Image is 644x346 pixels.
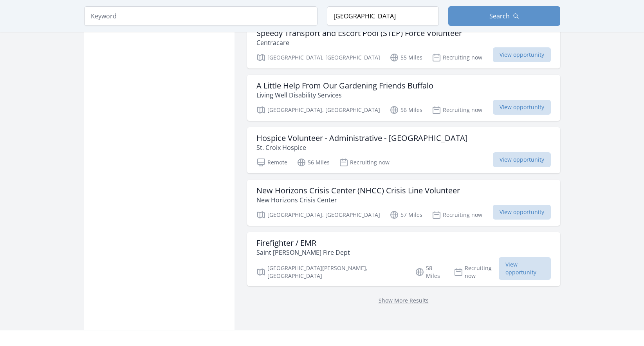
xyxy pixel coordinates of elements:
[256,158,287,167] p: Remote
[256,210,380,220] p: [GEOGRAPHIC_DATA], [GEOGRAPHIC_DATA]
[256,105,380,115] p: [GEOGRAPHIC_DATA], [GEOGRAPHIC_DATA]
[390,53,422,62] p: 55 Miles
[493,152,551,167] span: View opportunity
[327,6,439,26] input: Location
[489,11,510,21] span: Search
[256,133,468,143] h3: Hospice Volunteer - Administrative - [GEOGRAPHIC_DATA]
[454,264,499,280] p: Recruiting now
[84,6,317,26] input: Keyword
[256,195,460,205] p: New Horizons Crisis Center
[256,53,380,62] p: [GEOGRAPHIC_DATA], [GEOGRAPHIC_DATA]
[247,127,560,173] a: Hospice Volunteer - Administrative - [GEOGRAPHIC_DATA] St. Croix Hospice Remote 56 Miles Recruiti...
[493,100,551,115] span: View opportunity
[256,238,350,248] h3: Firefighter / EMR
[256,264,406,280] p: [GEOGRAPHIC_DATA][PERSON_NAME], [GEOGRAPHIC_DATA]
[256,38,462,47] p: Centracare
[247,232,560,286] a: Firefighter / EMR Saint [PERSON_NAME] Fire Dept [GEOGRAPHIC_DATA][PERSON_NAME], [GEOGRAPHIC_DATA]...
[256,29,462,38] h3: Speedy Transport and Escort Pool (STEP) Force Volunteer
[256,81,433,90] h3: A Little Help From Our Gardening Friends Buffalo
[493,205,551,220] span: View opportunity
[247,180,560,226] a: New Horizons Crisis Center (NHCC) Crisis Line Volunteer New Horizons Crisis Center [GEOGRAPHIC_DA...
[390,105,422,115] p: 56 Miles
[247,22,560,68] a: Speedy Transport and Escort Pool (STEP) Force Volunteer Centracare [GEOGRAPHIC_DATA], [GEOGRAPHIC...
[390,210,422,220] p: 57 Miles
[379,297,429,304] a: Show More Results
[432,105,482,115] p: Recruiting now
[339,158,390,167] p: Recruiting now
[499,257,551,280] span: View opportunity
[256,90,433,100] p: Living Well Disability Services
[256,248,350,257] p: Saint [PERSON_NAME] Fire Dept
[256,143,468,152] p: St. Croix Hospice
[448,6,560,26] button: Search
[247,75,560,121] a: A Little Help From Our Gardening Friends Buffalo Living Well Disability Services [GEOGRAPHIC_DATA...
[432,53,482,62] p: Recruiting now
[297,158,330,167] p: 56 Miles
[432,210,482,220] p: Recruiting now
[256,186,460,195] h3: New Horizons Crisis Center (NHCC) Crisis Line Volunteer
[415,264,444,280] p: 58 Miles
[493,47,551,62] span: View opportunity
